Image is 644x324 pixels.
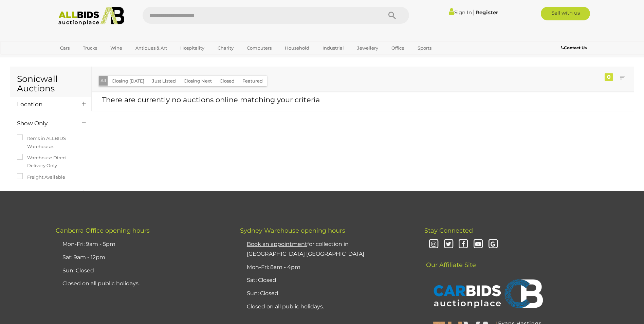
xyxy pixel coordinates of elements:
[245,300,407,313] li: Closed on all public holidays.
[17,190,72,197] h4: Category
[56,42,74,54] a: Cars
[238,76,267,86] button: Featured
[472,238,484,250] i: Youtube
[148,76,180,86] button: Just Listed
[413,42,436,54] a: Sports
[17,74,85,93] h1: Sonicwall Auctions
[424,251,476,269] span: Our Affiliate Site
[131,42,171,54] a: Antiques & Art
[61,251,223,264] li: Sat: 9am - 12pm
[55,7,128,25] img: Allbids.com.au
[17,101,72,108] h4: Location
[375,7,409,24] button: Search
[17,120,72,127] h4: Show Only
[245,287,407,300] li: Sun: Closed
[280,42,314,54] a: Household
[61,238,223,251] li: Mon-Fri: 9am - 5pm
[17,173,65,181] label: Freight Available
[387,42,409,54] a: Office
[487,238,499,250] i: Google
[61,277,223,290] li: Closed on all public holidays.
[428,238,440,250] i: Instagram
[605,73,613,81] div: 0
[449,9,472,16] a: Sign In
[424,227,473,234] span: Stay Connected
[78,42,102,54] a: Trucks
[242,42,276,54] a: Computers
[56,227,150,234] span: Canberra Office opening hours
[561,44,588,52] a: Contact Us
[102,95,320,104] span: There are currently no auctions online matching your criteria
[541,7,590,20] a: Sell with us
[213,42,238,54] a: Charity
[353,42,383,54] a: Jewellery
[443,238,455,250] i: Twitter
[180,76,216,86] button: Closing Next
[318,42,348,54] a: Industrial
[240,227,345,234] span: Sydney Warehouse opening hours
[56,54,113,65] a: [GEOGRAPHIC_DATA]
[457,238,469,250] i: Facebook
[17,154,85,170] label: Warehouse Direct - Delivery Only
[245,261,407,274] li: Mon-Fri: 8am - 4pm
[476,9,498,16] a: Register
[245,274,407,287] li: Sat: Closed
[561,45,587,50] b: Contact Us
[99,76,108,86] button: All
[429,272,545,317] img: CARBIDS Auctionplace
[176,42,209,54] a: Hospitality
[216,76,239,86] button: Closed
[106,42,127,54] a: Wine
[17,134,85,150] label: Items in ALLBIDS Warehouses
[108,76,148,86] button: Closing [DATE]
[247,241,307,247] u: Book an appointment
[473,8,475,16] span: |
[61,264,223,277] li: Sun: Closed
[247,241,364,257] a: Book an appointmentfor collection in [GEOGRAPHIC_DATA] [GEOGRAPHIC_DATA]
